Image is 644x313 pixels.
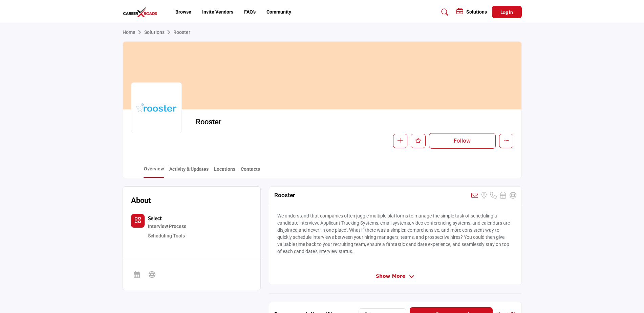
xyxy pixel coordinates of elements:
[411,134,426,148] button: Like
[277,212,513,255] p: We understand that companies often juggle multiple platforms to manage the simple task of schedul...
[240,166,260,178] a: Contacts
[131,195,151,206] h2: About
[500,9,513,15] span: Log In
[131,214,145,228] button: Category Icon
[214,166,236,178] a: Locations
[456,8,487,16] div: Solutions
[123,29,144,35] a: Home
[148,233,185,238] a: Scheduling Tools
[148,222,186,231] div: Tools and processes focused on optimizing and streamlining the interview and candidate evaluation...
[435,7,453,18] a: Search
[274,192,295,199] h2: Rooster
[202,9,233,15] a: Invite Vendors
[144,165,164,178] a: Overview
[429,133,496,149] button: Follow
[499,134,513,148] button: More details
[196,118,382,126] h2: Rooster
[123,6,161,18] img: site Logo
[244,9,256,15] a: FAQ's
[173,29,190,35] a: Rooster
[148,216,162,221] a: Select
[169,166,209,178] a: Activity & Updates
[266,9,291,15] a: Community
[466,9,487,15] h5: Solutions
[144,29,173,35] a: Solutions
[175,9,191,15] a: Browse
[376,273,405,280] span: Show More
[492,6,522,18] button: Log In
[148,215,162,221] b: Select
[148,222,186,231] a: Interview Process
